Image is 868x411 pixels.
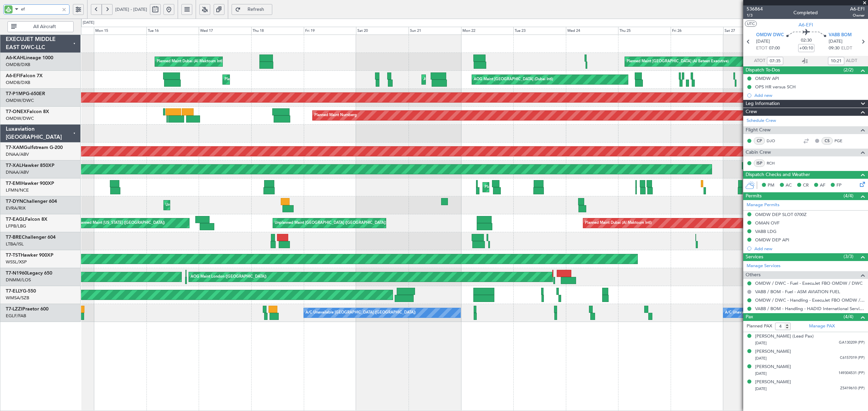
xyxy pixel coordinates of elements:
[844,253,853,260] span: (3/3)
[6,199,23,204] span: T7-DYN
[199,27,251,35] div: Wed 17
[756,45,767,52] span: ETOT
[793,9,818,16] div: Completed
[822,137,833,145] div: CS
[846,58,857,64] span: ALDT
[242,7,270,12] span: Refresh
[798,21,813,28] span: A6-EFI
[829,32,852,39] span: VABB BOM
[78,218,165,228] div: Planned Maint [US_STATE] ([GEOGRAPHIC_DATA])
[6,73,20,78] span: A6-EFI
[755,341,767,346] span: [DATE]
[6,241,24,247] a: LTBA/ISL
[755,306,865,311] a: VABB / BOM - Handling - HADID International Services, FZE
[850,13,865,18] span: Owner
[6,91,26,96] span: T7-P1MP
[671,27,723,35] div: Fri 26
[18,24,71,29] span: All Aircraft
[6,163,55,168] a: T7-XALHawker 850XP
[6,253,21,258] span: T7-TST
[755,348,791,355] div: [PERSON_NAME]
[6,56,23,60] span: A6-KAH
[474,74,553,85] div: AOG Maint [GEOGRAPHIC_DATA] (Dubai Intl)
[6,199,57,204] a: T7-DYNChallenger 604
[485,182,549,192] div: Planned Maint [GEOGRAPHIC_DATA]
[746,313,753,321] span: Pax
[769,45,780,52] span: 07:00
[6,62,30,68] a: OMDB/DXB
[423,74,443,85] div: AOG Maint
[746,171,810,179] span: Dispatch Checks and Weather
[409,27,461,35] div: Sun 21
[6,80,30,86] a: OMDB/DXB
[6,98,34,104] a: OMDW/DWC
[754,58,765,64] span: ATOT
[6,307,48,311] a: T7-LZZIPraetor 600
[224,74,331,85] div: Planned Maint [GEOGRAPHIC_DATA] ([GEOGRAPHIC_DATA])
[755,280,863,286] a: OMDW / DWC - Fuel - ExecuJet FBO OMDW / DWC
[6,205,25,211] a: EVRA/RIX
[829,38,843,45] span: [DATE]
[304,27,356,35] div: Fri 19
[803,182,809,189] span: CR
[747,323,772,330] label: Planned PAX
[841,45,852,52] span: ELDT
[6,289,23,294] span: T7-ELLY
[786,182,792,189] span: AC
[6,271,52,276] a: T7-N1960Legacy 650
[157,57,223,67] div: Planned Maint Dubai (Al Maktoum Intl)
[6,289,36,294] a: T7-ELLYG-550
[6,187,29,193] a: LFMN/NCE
[767,160,782,166] a: RCH
[747,13,763,18] span: 1/3
[6,91,45,96] a: T7-P1MPG-650ER
[723,27,776,35] div: Sat 27
[839,340,865,346] span: GA130209 (PP)
[850,5,865,13] span: A6-EFI
[6,223,26,229] a: LFPB/LBG
[801,37,812,44] span: 02:30
[844,66,853,73] span: (2/2)
[746,253,763,261] span: Services
[746,108,757,116] span: Crew
[356,27,409,35] div: Sat 20
[755,333,814,340] div: [PERSON_NAME] (Lead Pax)
[844,313,853,320] span: (4/4)
[6,253,54,258] a: T7-TSTHawker 900XP
[840,386,865,391] span: Z5419610 (PP)
[305,308,416,318] div: A/C Unavailable [GEOGRAPHIC_DATA] ([GEOGRAPHIC_DATA])
[746,271,761,279] span: Others
[745,21,757,27] button: UTC
[820,182,825,189] span: AF
[7,21,74,32] button: All Aircraft
[746,126,771,134] span: Flight Crew
[755,386,767,391] span: [DATE]
[566,27,618,35] div: Wed 24
[809,323,835,330] a: Manage PAX
[6,295,29,301] a: WMSA/SZB
[746,192,762,200] span: Permits
[251,27,304,35] div: Thu 18
[461,27,514,35] div: Mon 22
[6,145,63,150] a: T7-XAMGulfstream G-200
[6,181,54,186] a: T7-EMIHawker 900XP
[755,371,767,376] span: [DATE]
[6,313,26,319] a: EGLF/FAB
[6,109,27,114] span: T7-ONEX
[747,202,780,209] a: Manage Permits
[746,66,780,74] span: Dispatch To-Dos
[21,4,59,14] input: A/C (Reg. or Type)
[6,277,31,283] a: DNMM/LOS
[6,115,34,122] a: OMDW/DWC
[6,259,27,265] a: WSSL/XSP
[754,159,765,167] div: ISP
[6,217,25,222] span: T7-EAGL
[6,235,56,240] a: T7-BREChallenger 604
[6,151,29,157] a: DNAA/ABV
[6,181,21,186] span: T7-EMI
[6,235,22,240] span: T7-BRE
[6,307,22,311] span: T7-LZZI
[836,182,842,189] span: FP
[746,100,780,108] span: Leg Information
[6,271,27,276] span: T7-N1960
